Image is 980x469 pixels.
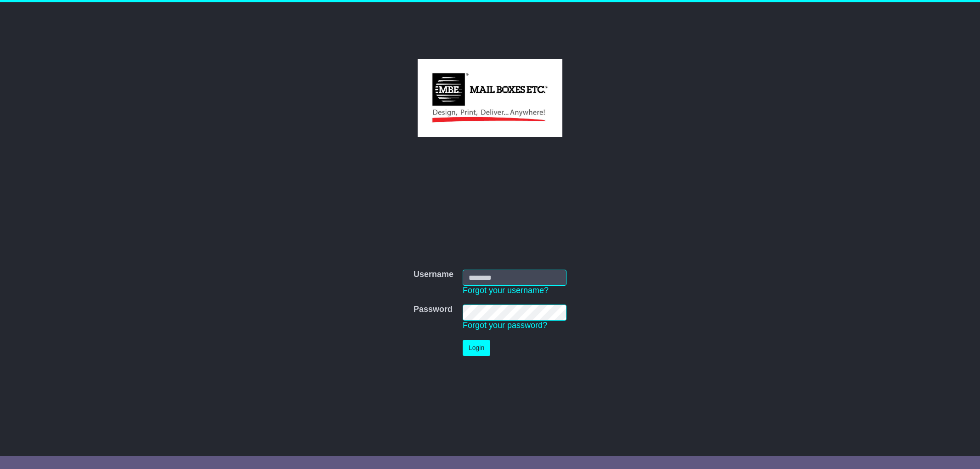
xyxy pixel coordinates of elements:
[463,340,490,356] button: Login
[418,59,562,137] img: MBE Eight Mile Plains
[463,286,549,295] a: Forgot your username?
[463,321,547,330] a: Forgot your password?
[414,305,453,315] label: Password
[414,270,453,280] label: Username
